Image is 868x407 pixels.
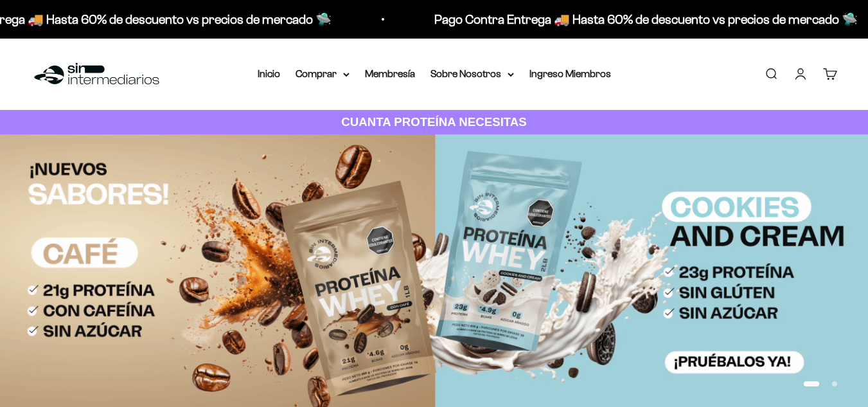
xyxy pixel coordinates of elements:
summary: Sobre Nosotros [430,66,514,82]
a: Ingreso Miembros [529,68,611,79]
a: Inicio [258,68,280,79]
summary: Comprar [296,66,350,82]
p: Pago Contra Entrega 🚚 Hasta 60% de descuento vs precios de mercado 🛸 [378,9,802,30]
strong: CUANTA PROTEÍNA NECESITAS [341,115,527,129]
a: Membresía [365,68,415,79]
